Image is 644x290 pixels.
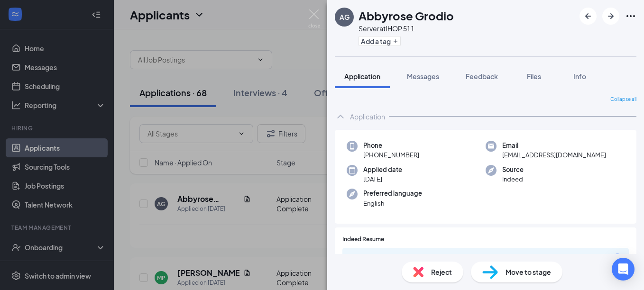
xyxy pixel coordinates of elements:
svg: Plus [393,38,398,44]
span: Email [502,141,606,150]
span: Applied date [363,165,402,174]
span: Indeed [502,174,524,184]
div: Server at IHOP 511 [359,24,454,33]
span: Feedback [466,72,498,81]
svg: Ellipses [625,10,636,22]
span: Application [344,72,380,81]
span: Indeed Resume [342,235,384,244]
h1: Abbyrose Grodio [359,8,454,24]
span: Reject [431,267,452,277]
div: Open Intercom Messenger [612,258,635,281]
span: Info [573,72,586,81]
svg: Download [612,252,623,263]
span: English [363,199,422,208]
div: 6eebaf3652f2242338b8fed879a29450.pdf [359,254,492,261]
span: Phone [363,141,419,150]
span: [PHONE_NUMBER] [363,150,419,160]
svg: ChevronUp [335,111,346,122]
button: PlusAdd a tag [359,36,401,46]
span: Files [527,72,541,81]
div: AG [340,12,350,22]
span: [DATE] [363,174,402,184]
svg: Paperclip [348,254,356,261]
span: Preferred language [363,189,422,198]
span: Collapse all [610,96,636,103]
a: Paperclip6eebaf3652f2242338b8fed879a29450.pdf [348,254,502,263]
span: Source [502,165,524,174]
svg: ArrowLeftNew [582,10,594,22]
svg: ArrowRight [605,10,616,22]
button: ArrowLeftNew [580,8,597,25]
div: Application [350,112,385,121]
span: Messages [407,72,439,81]
button: ArrowRight [602,8,619,25]
span: [EMAIL_ADDRESS][DOMAIN_NAME] [502,150,606,160]
span: Move to stage [506,267,551,277]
